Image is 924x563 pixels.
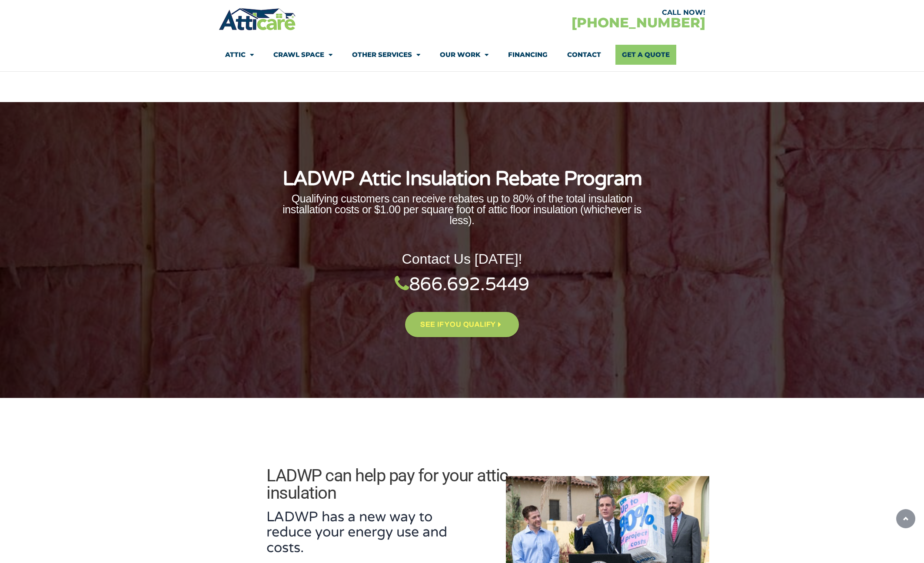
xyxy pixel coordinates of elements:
[420,318,496,331] span: See If You Qualify
[462,9,705,16] div: CALL NOW!
[270,252,654,266] div: Contact Us [DATE]!
[440,45,489,65] a: Our Work
[567,45,601,65] a: Contact
[615,45,676,65] a: Get A Quote
[508,45,548,65] a: Financing
[270,169,654,189] h1: LADWP Attic Insulation Rebate Program
[395,273,529,295] a: 866.692.5449
[405,312,519,337] a: See If You Qualify
[352,45,420,65] a: Other Services
[266,467,514,502] h3: LADWP can help pay for your attic insulation
[225,45,699,65] nav: Menu
[273,45,332,65] a: Crawl Space
[270,193,654,226] h2: Qualifying customers can receive rebates up to 80% of the total insulation installation costs or ...
[225,45,254,65] a: Attic
[266,510,470,556] h3: LADWP has a new way to reduce your energy use and costs.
